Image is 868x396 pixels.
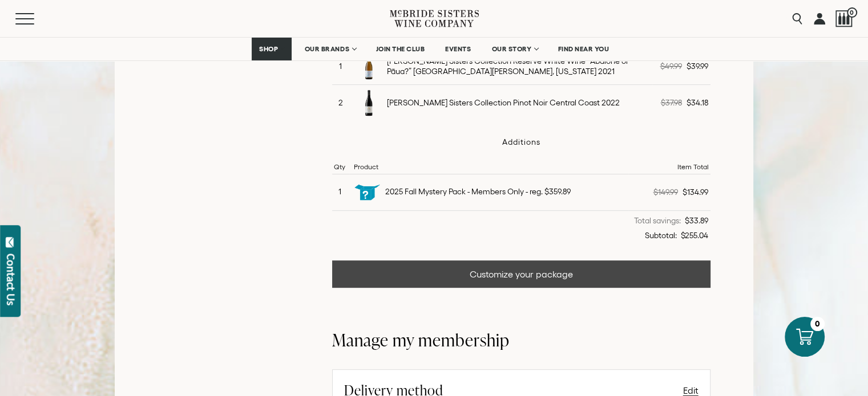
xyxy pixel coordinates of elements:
[484,38,545,60] a: OUR STORY
[252,38,292,60] a: SHOP
[445,45,471,53] span: EVENTS
[810,317,825,331] div: 0
[259,45,278,53] span: SHOP
[491,45,531,53] span: OUR STORY
[5,254,17,305] div: Contact Us
[558,45,609,53] span: FIND NEAR YOU
[15,13,56,25] button: Mobile Menu Trigger
[551,38,617,60] a: FIND NEAR YOU
[369,38,433,60] a: JOIN THE CLUB
[305,45,349,53] span: OUR BRANDS
[376,45,425,53] span: JOIN THE CLUB
[297,38,363,60] a: OUR BRANDS
[847,7,857,18] span: 0
[438,38,478,60] a: EVENTS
